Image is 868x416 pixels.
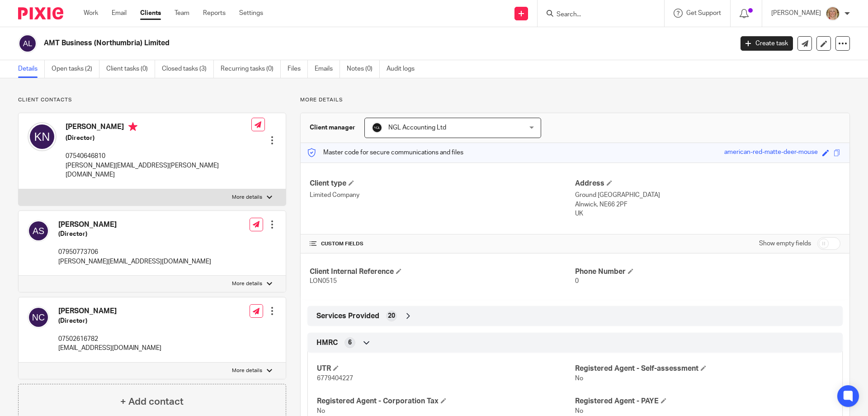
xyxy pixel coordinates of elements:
p: More details [232,280,262,287]
img: svg%3E [28,306,49,328]
h4: Registered Agent - PAYE [575,397,833,406]
p: [EMAIL_ADDRESS][DOMAIN_NAME] [58,344,161,353]
h5: (Director) [66,134,251,143]
p: Limited Company [310,191,575,200]
span: 6 [348,338,352,347]
h4: Client type [310,179,575,188]
span: 6779404227 [317,375,353,382]
p: More details [300,96,850,104]
h4: Address [575,179,840,188]
a: Team [175,9,189,18]
span: NGL Accounting Ltd [388,124,446,131]
label: Show empty fields [759,239,811,248]
a: Details [18,60,45,78]
a: Client tasks (0) [106,60,155,78]
img: JW%20photo.JPG [826,6,840,21]
a: Create task [741,36,793,51]
img: NGL%20Logo%20Social%20Circle%20JPG.jpg [372,122,382,133]
img: svg%3E [28,220,49,242]
img: svg%3E [28,122,57,151]
h5: (Director) [58,316,161,325]
h4: [PERSON_NAME] [58,306,161,316]
a: Notes (0) [347,60,380,78]
h4: [PERSON_NAME] [58,220,211,230]
a: Clients [140,9,161,18]
h4: Registered Agent - Corporation Tax [317,397,575,406]
p: Alnwick, NE66 2PF [575,200,840,209]
p: 07950773706 [58,248,211,257]
h4: Client Internal Reference [310,267,575,277]
span: No [575,408,583,414]
p: [PERSON_NAME][EMAIL_ADDRESS][PERSON_NAME][DOMAIN_NAME] [66,161,251,180]
a: Audit logs [387,60,421,78]
h4: CUSTOM FIELDS [310,240,575,248]
p: Master code for secure communications and files [307,148,463,157]
span: No [317,408,325,414]
a: Emails [315,60,340,78]
a: Settings [239,9,263,18]
a: Open tasks (2) [52,60,99,78]
p: UK [575,209,840,218]
h3: Client manager [310,123,355,132]
a: Recurring tasks (0) [221,60,281,78]
p: More details [232,194,262,201]
span: 20 [388,311,395,320]
a: Reports [203,9,226,18]
span: Services Provided [316,311,379,321]
i: Primary [128,122,137,131]
p: 07502616782 [58,335,161,344]
h4: [PERSON_NAME] [66,122,251,134]
h2: AMT Business (Northumbria) Limited [44,38,590,48]
h4: Phone Number [575,267,840,277]
input: Search [556,11,637,19]
div: american-red-matte-deer-mouse [724,148,818,158]
h5: (Director) [58,230,211,239]
a: Email [112,9,127,18]
h4: UTR [317,364,575,373]
a: Files [288,60,308,78]
a: Closed tasks (3) [162,60,214,78]
span: Get Support [686,10,721,16]
img: svg%3E [18,34,37,53]
span: HMRC [316,338,338,348]
a: Work [84,9,98,18]
span: 0 [575,278,579,284]
p: More details [232,367,262,374]
p: 07540646810 [66,152,251,161]
p: Ground [GEOGRAPHIC_DATA] [575,191,840,200]
h4: + Add contact [120,395,184,409]
p: [PERSON_NAME][EMAIL_ADDRESS][DOMAIN_NAME] [58,257,211,266]
img: Pixie [18,7,63,19]
span: No [575,375,583,382]
span: LON0515 [310,278,337,284]
p: [PERSON_NAME] [771,9,821,18]
p: Client contacts [18,96,286,104]
h4: Registered Agent - Self-assessment [575,364,833,373]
